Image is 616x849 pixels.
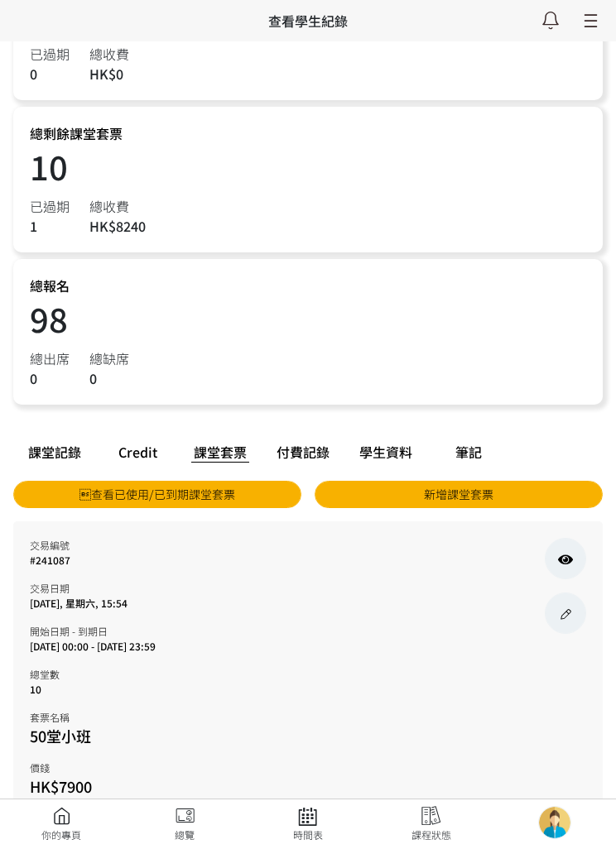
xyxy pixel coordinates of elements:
h3: 總剩餘課堂套票 [30,123,146,143]
div: 開始日期 - 到期日 [30,624,586,639]
div: #241087 [30,553,586,568]
div: HK$7900 [30,775,262,798]
div: 課堂套票 [179,438,262,466]
div: 付費記錄 [262,438,344,466]
div: HK$8240 [89,216,146,236]
div: Credit [96,438,179,466]
div: 交易日期 [30,581,586,596]
div: 總收費 [89,44,129,64]
div: 交易編號 [30,538,586,553]
div: 套票名稱 [30,710,560,725]
div: 1 [30,216,70,236]
div: [DATE] 00:00 - [DATE] 23:59 [30,639,586,654]
h1: 10 [30,150,146,183]
div: 0 [30,368,70,388]
div: 價錢 [30,760,586,775]
div: 總缺席 [89,348,129,368]
div: 筆記 [427,438,510,466]
div: 總收費 [89,196,146,216]
h3: 查看學生紀錄 [268,11,348,31]
div: 10 [30,682,60,697]
div: 0 [89,368,129,388]
div: [DATE], 星期六, 15:54 [30,596,586,611]
div: 總堂數 [30,667,60,682]
a: 查看已使用/已到期課堂套票 [13,481,301,508]
div: HK$0 [89,64,129,84]
div: 已過期 [30,196,70,216]
div: 課堂記錄 [13,438,96,466]
div: 已過期 [30,44,70,64]
div: 學生資料 [344,438,427,466]
div: 0 [30,64,70,84]
h1: 98 [30,302,129,335]
div: 50堂小班 [30,725,262,747]
h3: 總報名 [30,276,129,295]
div: 總出席 [30,348,70,368]
a: 新增課堂套票 [315,481,603,508]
